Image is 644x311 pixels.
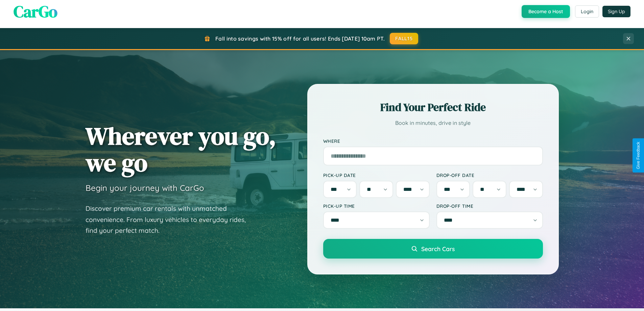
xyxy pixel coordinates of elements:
button: Login [575,5,599,18]
p: Book in minutes, drive in style [323,118,543,128]
h2: Find Your Perfect Ride [323,100,543,115]
button: FALL15 [390,33,418,44]
button: Search Cars [323,239,543,259]
label: Where [323,138,543,144]
span: CarGo [14,0,57,23]
label: Drop-off Date [436,172,543,178]
button: Sign Up [602,6,630,17]
p: Discover premium car rentals with unmatched convenience. From luxury vehicles to everyday rides, ... [86,203,255,236]
button: Become a Host [522,5,570,18]
h1: Wherever you go, we go [86,123,276,176]
span: Fall into savings with 15% off for all users! Ends [DATE] 10am PT. [215,35,385,42]
label: Drop-off Time [436,203,543,209]
label: Pick-up Time [323,203,430,209]
h3: Begin your journey with CarGo [86,183,204,193]
span: Search Cars [421,245,455,252]
label: Pick-up Date [323,172,430,178]
div: Give Feedback [636,142,641,169]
